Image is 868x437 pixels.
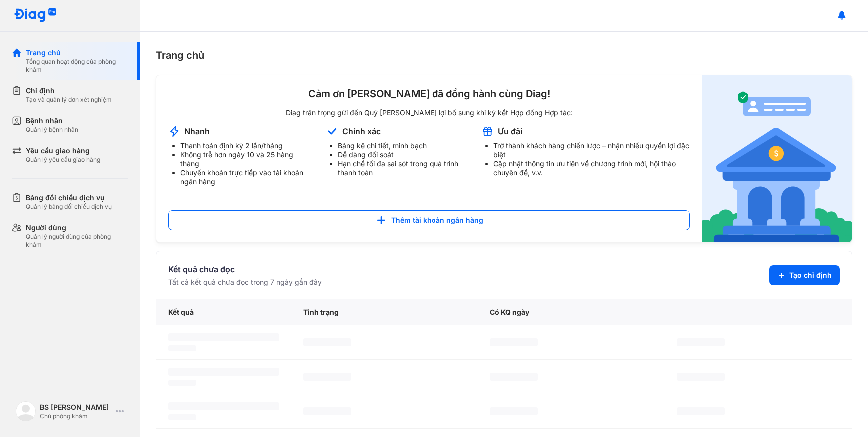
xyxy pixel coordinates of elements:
[303,407,351,415] span: ‌
[168,333,279,341] span: ‌
[342,126,381,137] div: Chính xác
[40,412,112,420] div: Chủ phòng khám
[168,368,279,376] span: ‌
[168,277,322,287] div: Tất cả kết quả chưa đọc trong 7 ngày gần đây
[168,87,690,100] div: Cảm ơn [PERSON_NAME] đã đồng hành cùng Diag!
[677,407,725,415] span: ‌
[26,86,112,96] div: Chỉ định
[490,373,538,381] span: ‌
[498,126,522,137] div: Ưu đãi
[26,58,128,74] div: Tổng quan hoạt động của phòng khám
[26,233,128,249] div: Quản lý người dùng của phòng khám
[26,96,112,104] div: Tạo và quản lý đơn xét nghiệm
[168,210,690,230] button: Thêm tài khoản ngân hàng
[291,299,478,325] div: Tình trạng
[493,141,690,159] li: Trở thành khách hàng chiến lược – nhận nhiều quyền lợi đặc biệt
[789,270,832,280] span: Tạo chỉ định
[338,150,469,159] li: Dễ dàng đối soát
[677,373,725,381] span: ‌
[338,159,469,177] li: Hạn chế tối đa sai sót trong quá trình thanh toán
[702,75,852,242] img: account-announcement
[180,150,314,168] li: Không trễ hơn ngày 10 và 25 hàng tháng
[26,156,100,164] div: Quản lý yêu cầu giao hàng
[26,203,112,211] div: Quản lý bảng đối chiếu dịch vụ
[338,141,469,150] li: Bảng kê chi tiết, minh bạch
[168,108,690,117] div: Diag trân trọng gửi đến Quý [PERSON_NAME] lợi bổ sung khi ký kết Hợp đồng Hợp tác:
[769,265,840,285] button: Tạo chỉ định
[16,401,36,421] img: logo
[677,338,725,346] span: ‌
[168,402,279,410] span: ‌
[26,48,128,58] div: Trang chủ
[26,193,112,203] div: Bảng đối chiếu dịch vụ
[490,338,538,346] span: ‌
[26,126,78,134] div: Quản lý bệnh nhân
[493,159,690,177] li: Cập nhật thông tin ưu tiên về chương trình mới, hội thảo chuyên đề, v.v.
[168,125,180,137] img: account-announcement
[490,407,538,415] span: ‌
[168,414,196,420] span: ‌
[156,48,852,63] div: Trang chủ
[180,168,314,186] li: Chuyển khoản trực tiếp vào tài khoản ngân hàng
[303,373,351,381] span: ‌
[168,263,322,275] div: Kết quả chưa đọc
[26,116,78,126] div: Bệnh nhân
[481,125,494,137] img: account-announcement
[478,299,665,325] div: Có KQ ngày
[180,141,314,150] li: Thanh toán định kỳ 2 lần/tháng
[26,223,128,233] div: Người dùng
[184,126,210,137] div: Nhanh
[303,338,351,346] span: ‌
[326,125,338,137] img: account-announcement
[168,380,196,386] span: ‌
[156,299,291,325] div: Kết quả
[14,8,57,23] img: logo
[168,345,196,351] span: ‌
[26,146,100,156] div: Yêu cầu giao hàng
[40,402,112,412] div: BS [PERSON_NAME]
